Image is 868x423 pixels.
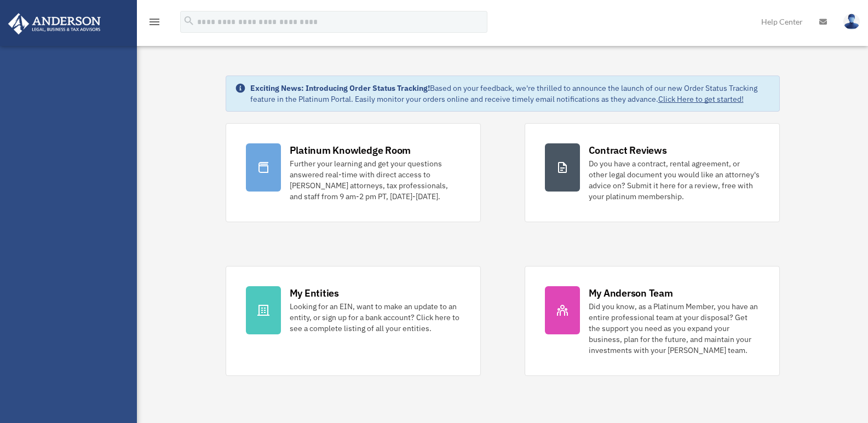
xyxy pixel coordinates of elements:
div: Further your learning and get your questions answered real-time with direct access to [PERSON_NAM... [290,158,461,202]
a: Click Here to get started! [658,94,744,104]
a: My Anderson Team Did you know, as a Platinum Member, you have an entire professional team at your... [525,266,780,376]
a: menu [148,19,161,28]
div: Do you have a contract, rental agreement, or other legal document you would like an attorney's ad... [589,158,760,202]
div: Looking for an EIN, want to make an update to an entity, or sign up for a bank account? Click her... [290,301,461,334]
img: Anderson Advisors Platinum Portal [5,13,104,34]
i: menu [148,15,161,28]
div: Platinum Knowledge Room [290,143,411,157]
strong: Exciting News: Introducing Order Status Tracking! [250,83,430,93]
div: My Anderson Team [589,286,673,300]
div: Contract Reviews [589,143,667,157]
div: Did you know, as a Platinum Member, you have an entire professional team at your disposal? Get th... [589,301,760,356]
img: User Pic [843,14,860,30]
a: My Entities Looking for an EIN, want to make an update to an entity, or sign up for a bank accoun... [226,266,481,376]
div: Based on your feedback, we're thrilled to announce the launch of our new Order Status Tracking fe... [250,83,771,105]
a: Contract Reviews Do you have a contract, rental agreement, or other legal document you would like... [525,123,780,222]
i: search [183,15,195,27]
a: Platinum Knowledge Room Further your learning and get your questions answered real-time with dire... [226,123,481,222]
div: My Entities [290,286,339,300]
